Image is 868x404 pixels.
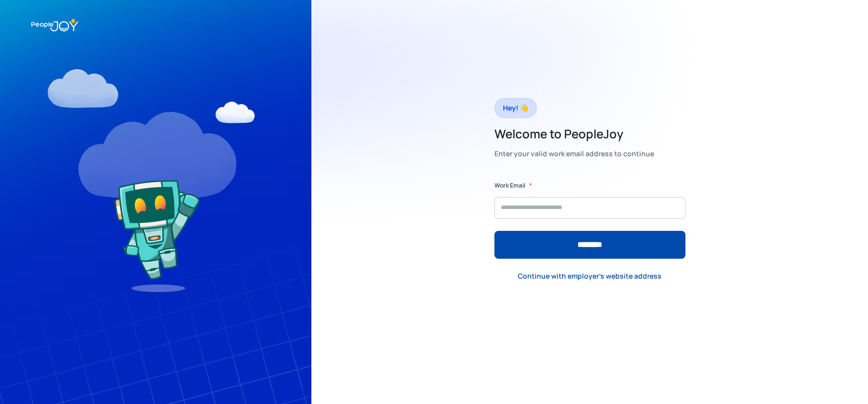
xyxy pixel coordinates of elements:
div: Continue with employer's website address [518,271,662,281]
div: Enter your valid work email address to continue [494,147,654,161]
label: Work Email [494,181,525,191]
form: Form [494,181,685,259]
h2: Welcome to PeopleJoy [494,126,654,142]
div: Hey! 👋 [503,101,528,115]
a: Continue with employer's website address [510,266,670,287]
